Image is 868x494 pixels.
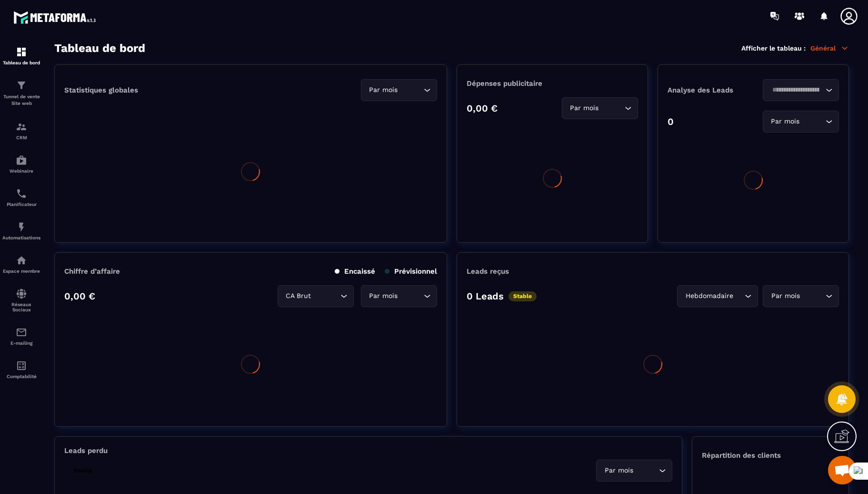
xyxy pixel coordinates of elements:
p: Leads reçus [467,267,509,276]
input: Search for option [802,291,823,301]
p: Général [810,44,849,52]
img: automations [16,154,27,166]
div: Mở cuộc trò chuyện [828,456,857,484]
img: automations [16,221,27,233]
input: Search for option [313,291,338,301]
a: formationformationCRM [2,114,40,147]
p: Chiffre d’affaire [64,267,120,276]
img: social-network [16,288,27,299]
p: Analyse des Leads [668,86,753,94]
a: accountantaccountantComptabilité [2,353,40,386]
input: Search for option [601,103,622,113]
p: 0 Leads [467,290,504,302]
img: automations [16,255,27,266]
a: automationsautomationsAutomatisations [2,214,40,247]
img: formation [16,121,27,133]
p: Stable [69,466,97,476]
span: Par mois [367,85,400,95]
img: logo [13,9,99,26]
span: CA Brut [284,291,313,301]
img: email [16,327,27,338]
p: Répartition des clients [702,451,839,460]
img: scheduler [16,188,27,199]
h3: Tableau de bord [54,41,145,55]
div: Search for option [677,285,758,307]
img: accountant [16,360,27,371]
p: Dépenses publicitaire [467,79,638,88]
div: Search for option [763,79,839,101]
p: Tableau de bord [2,60,40,65]
a: formationformationTunnel de vente Site web [2,72,40,114]
span: Par mois [367,291,400,301]
p: Afficher le tableau : [741,44,806,52]
p: 0 [668,116,674,127]
input: Search for option [400,291,421,301]
a: automationsautomationsEspace membre [2,247,40,281]
p: Statistiques globales [64,86,138,94]
a: social-networksocial-networkRéseaux Sociaux [2,281,40,319]
p: Planificateur [2,202,40,207]
input: Search for option [802,116,823,127]
div: Search for option [278,285,354,307]
input: Search for option [735,291,742,301]
span: Par mois [568,103,601,113]
p: Webinaire [2,168,40,174]
input: Search for option [400,85,421,95]
p: CRM [2,135,40,140]
img: formation [16,46,27,58]
input: Search for option [635,465,657,476]
p: Prévisionnel [385,267,437,276]
p: 0,00 € [64,290,95,302]
div: Search for option [596,460,672,482]
div: Search for option [562,97,638,119]
p: Encaissé [335,267,375,276]
p: Stable [509,291,537,301]
img: formation [16,80,27,91]
a: automationsautomationsWebinaire [2,147,40,181]
a: emailemailE-mailing [2,319,40,353]
p: E-mailing [2,340,40,346]
span: Par mois [769,291,802,301]
p: Tunnel de vente Site web [2,93,40,107]
div: Search for option [763,285,839,307]
p: Comptabilité [2,374,40,379]
a: schedulerschedulerPlanificateur [2,181,40,214]
input: Search for option [769,85,823,95]
div: Search for option [361,285,437,307]
div: Search for option [763,111,839,133]
a: formationformationTableau de bord [2,39,40,72]
p: Leads perdu [64,446,108,455]
p: Automatisations [2,235,40,240]
span: Par mois [769,116,802,127]
p: 0,00 € [467,103,498,114]
p: Espace membre [2,268,40,274]
p: Réseaux Sociaux [2,302,40,312]
span: Hebdomadaire [683,291,735,301]
div: Search for option [361,79,437,101]
span: Par mois [602,465,635,476]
